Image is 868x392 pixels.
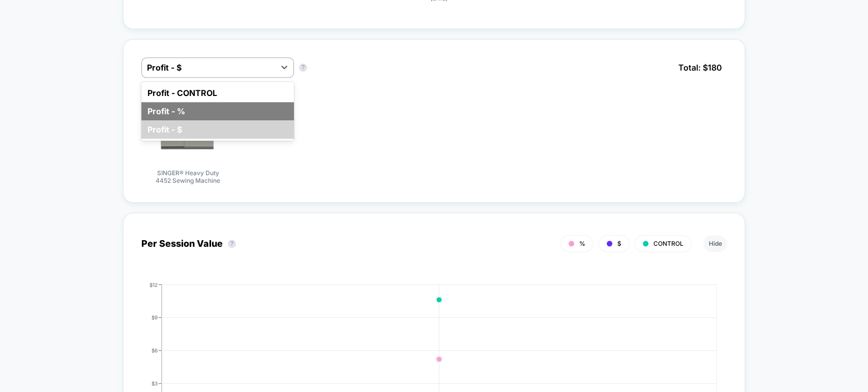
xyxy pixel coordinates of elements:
div: Profit - $ [141,120,294,139]
button: Hide [703,235,727,252]
tspan: $9 [152,314,158,320]
tspan: $3 [152,380,158,386]
div: Profit - CONTROL [141,84,294,102]
span: CONTROL [653,240,683,247]
div: Profit - % [141,102,294,120]
tspan: $12 [149,281,158,287]
tspan: $6 [152,347,158,353]
span: Total: $ 180 [673,57,727,78]
span: $ [617,240,621,247]
button: ? [299,63,307,72]
button: ? [228,240,236,248]
span: % [579,240,585,247]
span: SINGER® Heavy Duty 4452 Sewing Machine [150,169,226,184]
